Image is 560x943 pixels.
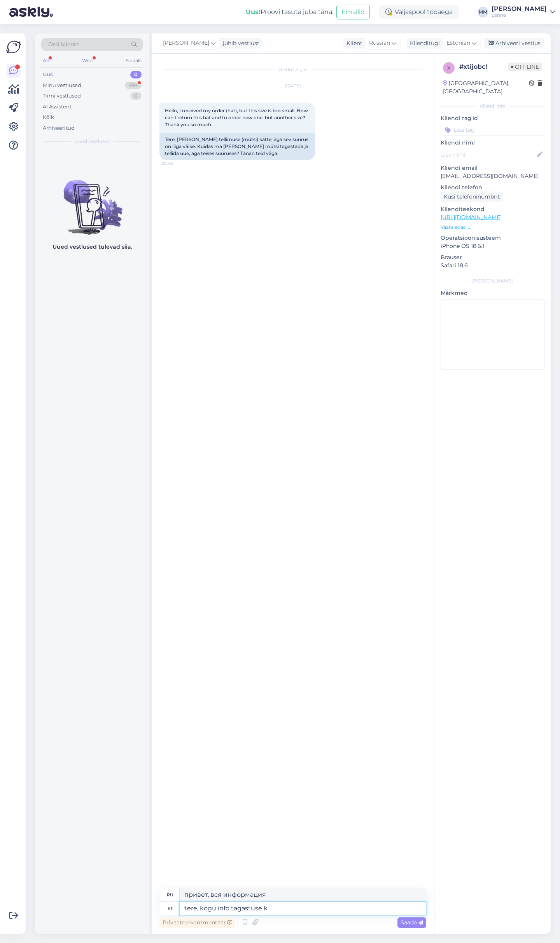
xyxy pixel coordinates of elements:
[220,39,259,47] div: juhib vestlust
[168,902,173,915] div: et
[407,39,440,47] div: Klienditugi
[401,919,423,926] span: Saada
[162,160,191,166] span: 20:48
[125,82,142,89] div: 99+
[441,103,544,110] div: Kliendi info
[446,39,470,47] span: Estonian
[441,205,544,213] p: Klienditeekond
[130,92,142,100] div: 0
[167,888,173,901] div: ru
[180,902,426,915] textarea: tere, kogu info tagastuse
[43,103,72,111] div: AI Assistent
[343,39,362,47] div: Klient
[492,6,555,18] a: [PERSON_NAME]Lenne
[441,124,544,136] input: Lisa tag
[6,40,21,54] img: Askly Logo
[441,192,503,202] div: Küsi telefoninumbrit
[441,164,544,172] p: Kliendi email
[74,138,110,145] span: Uued vestlused
[484,38,544,49] div: Arhiveeri vestlus
[447,65,450,71] span: x
[246,8,261,16] b: Uus!
[492,6,547,12] div: [PERSON_NAME]
[130,71,142,78] div: 0
[441,139,544,147] p: Kliendi nimi
[441,242,544,250] p: iPhone OS 18.6.1
[441,253,544,261] p: Brauser
[441,277,544,284] div: [PERSON_NAME]
[124,56,143,66] div: Socials
[369,39,390,47] span: Russian
[441,224,544,231] p: Vaata edasi ...
[441,183,544,192] p: Kliendi telefon
[441,114,544,122] p: Kliendi tag'id
[441,150,535,159] input: Lisa nimi
[165,108,309,127] span: Hello, I received my order (hat), but this size is too small. How can I return this hat and to or...
[159,82,426,89] div: [DATE]
[441,234,544,242] p: Operatsioonisüsteem
[492,12,547,18] div: Lenne
[441,261,544,270] p: Safari 18.6
[41,56,50,66] div: All
[478,7,488,17] div: MM
[459,62,508,71] div: # xtijobcl
[43,71,53,78] div: Uus
[43,92,81,100] div: Tiimi vestlused
[246,7,333,17] div: Proovi tasuta juba täna:
[159,66,426,73] div: Vestlus algas
[159,917,235,928] div: Privaatne kommentaar
[336,5,370,19] button: Emailid
[48,40,79,49] span: Otsi kliente
[508,63,542,71] span: Offline
[443,79,529,96] div: [GEOGRAPHIC_DATA], [GEOGRAPHIC_DATA]
[43,82,81,89] div: Minu vestlused
[163,39,209,47] span: [PERSON_NAME]
[35,166,149,236] img: No chats
[159,133,315,160] div: Tere, [PERSON_NAME] tellimuse (mütsi) kätte, aga see suurus on liiga väike. Kuidas ma [PERSON_NAM...
[43,113,54,121] div: Kõik
[441,172,544,180] p: [EMAIL_ADDRESS][DOMAIN_NAME]
[441,214,502,221] a: [URL][DOMAIN_NAME]
[180,888,426,901] textarea: привет, вся информация
[52,243,132,251] p: Uued vestlused tulevad siia.
[379,5,459,19] div: Väljaspool tööaega
[80,56,94,66] div: Web
[43,124,75,132] div: Arhiveeritud
[441,289,544,297] p: Märkmed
